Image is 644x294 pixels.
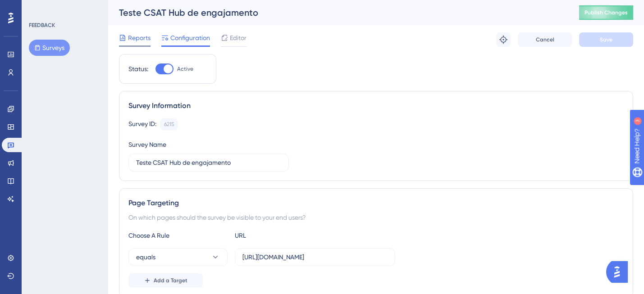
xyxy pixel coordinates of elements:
div: Choose A Rule [128,230,228,241]
button: Add a Target [128,273,203,288]
button: equals [128,248,228,266]
span: Add a Target [154,277,187,284]
div: Survey Name [128,139,166,150]
div: Survey ID: [128,118,156,130]
span: Cancel [536,36,554,43]
div: Survey Information [128,100,624,111]
input: Type your Survey name [136,158,281,167]
button: Surveys [29,40,70,56]
span: Publish Changes [585,9,628,16]
div: Teste CSAT Hub de engajamento [119,6,557,19]
div: 6215 [164,121,174,128]
input: yourwebsite.com/path [242,252,388,262]
span: Save [600,36,612,43]
span: equals [136,252,155,262]
span: Reports [128,32,151,43]
div: On which pages should the survey be visible to your end users? [128,212,624,223]
div: Status: [128,63,148,74]
div: FEEDBACK [29,22,55,29]
button: Publish Changes [579,5,633,20]
div: Page Targeting [128,198,624,208]
div: URL [235,230,334,241]
span: Configuration [170,32,210,43]
iframe: UserGuiding AI Assistant Launcher [606,258,633,285]
button: Save [579,32,633,47]
span: Editor [230,32,247,43]
button: Cancel [518,32,572,47]
div: 3 [63,5,65,12]
span: Need Help? [21,2,56,13]
span: Active [177,65,193,72]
